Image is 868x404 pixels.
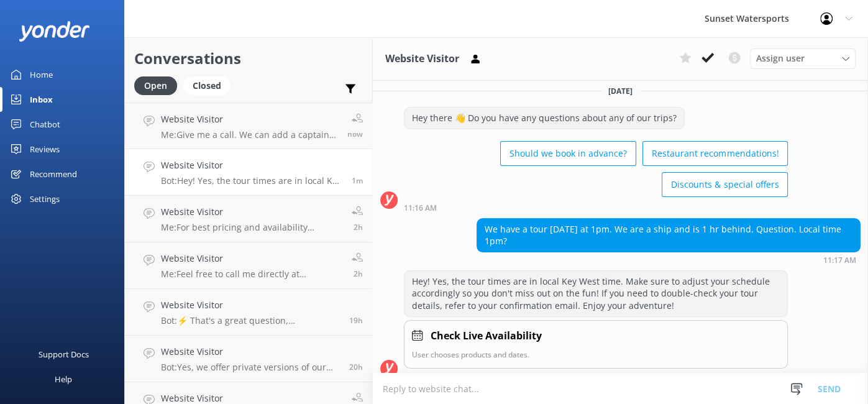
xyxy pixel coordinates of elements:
[349,315,363,326] span: Sep 21 2025 03:03pm (UTC -05:00) America/Cancun
[404,271,787,316] div: Hey! Yes, the tour times are in local Key West time. Make sure to adjust your schedule accordingl...
[352,175,363,186] span: Sep 22 2025 10:17am (UTC -05:00) America/Cancun
[183,76,231,95] div: Closed
[161,269,342,280] p: Me: Feel free to call me directly at [PHONE_NUMBER] to help with your booking. My name is [PERSON...
[30,62,53,87] div: Home
[161,158,342,172] h4: Website Visitor
[39,342,89,367] div: Support Docs
[183,78,237,92] a: Closed
[161,175,342,186] p: Bot: Hey! Yes, the tour times are in local Key West time. Make sure to adjust your schedule accor...
[134,78,183,92] a: Open
[756,52,805,65] span: Assign user
[161,222,342,233] p: Me: For best pricing and availability call/text me directly in [GEOGRAPHIC_DATA] at [PHONE_NUMBER...
[750,48,856,68] div: Assign User
[662,172,788,197] button: Discounts & special offers
[477,255,861,264] div: Sep 22 2025 10:17am (UTC -05:00) America/Cancun
[125,336,372,382] a: Website VisitorBot:Yes, we offer private versions of our tours, which can be customized to fit yo...
[125,242,372,289] a: Website VisitorMe:Feel free to call me directly at [PHONE_NUMBER] to help with your booking. My n...
[161,362,340,373] p: Bot: Yes, we offer private versions of our tours, which can be customized to fit your schedule, i...
[125,196,372,242] a: Website VisitorMe:For best pricing and availability call/text me directly in [GEOGRAPHIC_DATA] at...
[601,86,640,96] span: [DATE]
[134,76,177,95] div: Open
[30,162,77,186] div: Recommend
[404,203,788,212] div: Sep 22 2025 10:16am (UTC -05:00) America/Cancun
[30,186,60,211] div: Settings
[412,349,780,360] p: User chooses products and dates.
[55,367,72,392] div: Help
[19,21,90,42] img: yonder-white-logo.png
[354,269,363,279] span: Sep 22 2025 07:52am (UTC -05:00) America/Cancun
[30,112,60,137] div: Chatbot
[431,328,542,344] h4: Check Live Availability
[161,345,340,359] h4: Website Visitor
[161,252,342,265] h4: Website Visitor
[161,205,342,219] h4: Website Visitor
[347,129,363,139] span: Sep 22 2025 10:18am (UTC -05:00) America/Cancun
[161,298,340,312] h4: Website Visitor
[349,362,363,372] span: Sep 21 2025 01:53pm (UTC -05:00) America/Cancun
[161,315,340,326] p: Bot: ⚡ That's a great question, unfortunately I do not know the answer. I'm going to reach out to...
[823,257,856,264] strong: 11:17 AM
[404,372,788,380] div: Sep 22 2025 10:17am (UTC -05:00) America/Cancun
[161,129,338,140] p: Me: Give me a call. We can add a captain for your boat rental. The full day rental makes more sen...
[30,137,60,162] div: Reviews
[477,219,860,252] div: We have a tour [DATE] at 1pm. We are a ship and is 1 hr behind. Question. Local time 1pm?
[30,87,53,112] div: Inbox
[125,289,372,336] a: Website VisitorBot:⚡ That's a great question, unfortunately I do not know the answer. I'm going t...
[161,112,338,126] h4: Website Visitor
[385,51,459,67] h3: Website Visitor
[500,141,636,166] button: Should we book in advance?
[404,108,684,129] div: Hey there 👋 Do you have any questions about any of our trips?
[125,149,372,196] a: Website VisitorBot:Hey! Yes, the tour times are in local Key West time. Make sure to adjust your ...
[354,222,363,232] span: Sep 22 2025 07:53am (UTC -05:00) America/Cancun
[404,204,437,212] strong: 11:16 AM
[125,103,372,149] a: Website VisitorMe:Give me a call. We can add a captain for your boat rental. The full day rental ...
[134,47,363,70] h2: Conversations
[642,141,788,166] button: Restaurant recommendations!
